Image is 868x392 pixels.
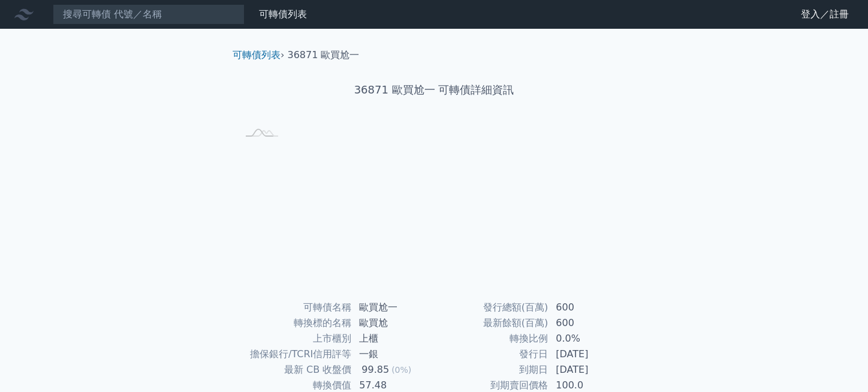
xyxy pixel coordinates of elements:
td: 到期日 [434,362,548,378]
li: 36871 歐買尬一 [288,48,360,62]
td: 0.0% [548,331,631,346]
td: [DATE] [548,362,631,378]
td: 最新 CB 收盤價 [237,362,352,378]
td: [DATE] [548,346,631,362]
td: 歐買尬 [352,315,434,331]
td: 轉換比例 [434,331,548,346]
td: 發行日 [434,346,548,362]
td: 600 [548,300,631,315]
h1: 36871 歐買尬一 可轉債詳細資訊 [223,82,645,98]
div: 99.85 [359,363,391,377]
iframe: Chat Widget [808,334,868,392]
td: 上櫃 [352,331,434,346]
td: 轉換標的名稱 [237,315,352,331]
td: 600 [548,315,631,331]
td: 最新餘額(百萬) [434,315,548,331]
td: 一銀 [352,346,434,362]
td: 擔保銀行/TCRI信用評等 [237,346,352,362]
td: 歐買尬一 [352,300,434,315]
input: 搜尋可轉債 代號／名稱 [53,4,245,25]
td: 發行總額(百萬) [434,300,548,315]
td: 可轉債名稱 [237,300,352,315]
li: › [233,48,284,62]
td: 上市櫃別 [237,331,352,346]
a: 可轉債列表 [233,49,281,61]
a: 可轉債列表 [259,8,307,20]
span: (0%) [391,365,411,375]
a: 登入／註冊 [791,5,858,24]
